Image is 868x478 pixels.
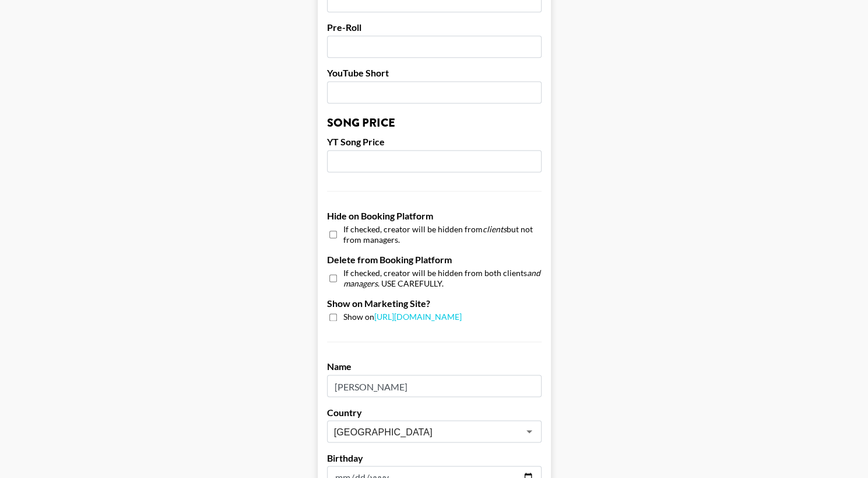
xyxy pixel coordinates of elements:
label: YT Song Price [327,136,542,148]
em: and managers [343,268,540,288]
span: Show on [343,312,462,323]
span: If checked, creator will be hidden from both clients . USE CAREFULLY. [343,268,542,288]
a: [URL][DOMAIN_NAME] [374,312,462,322]
h3: Song Price [327,117,542,129]
label: Pre-Roll [327,22,542,33]
label: Name [327,361,542,372]
label: Show on Marketing Site? [327,298,542,309]
label: Hide on Booking Platform [327,210,542,222]
em: clients [483,224,507,234]
label: Birthday [327,452,542,463]
label: Delete from Booking Platform [327,254,542,266]
button: Open [521,423,537,439]
label: Country [327,406,542,418]
label: YouTube Short [327,67,542,79]
span: If checked, creator will be hidden from but not from managers. [343,224,542,245]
